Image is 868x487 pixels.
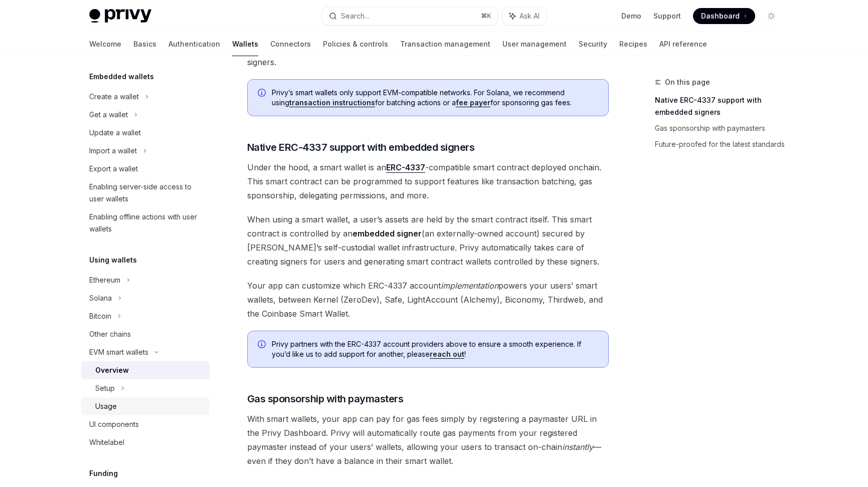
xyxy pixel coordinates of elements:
a: Usage [81,397,210,415]
a: ERC-4337 [386,162,425,173]
a: Native ERC-4337 support with embedded signers [655,92,787,120]
a: Basics [133,32,156,56]
span: Dashboard [701,11,740,21]
span: Privy’s smart wallets only support EVM-compatible networks. For Solana, we recommend using for ba... [272,88,598,108]
span: On this page [665,76,710,88]
span: Native ERC-4337 support with embedded signers [247,140,475,154]
a: reach out [430,350,464,359]
a: Dashboard [693,8,755,24]
span: Privy partners with the ERC-4337 account providers above to ensure a smooth experience. If you’d ... [272,339,598,359]
h5: Funding [89,467,118,479]
a: Export a wallet [81,160,210,178]
div: UI components [89,418,139,430]
a: Connectors [270,32,311,56]
div: Enabling offline actions with user wallets [89,211,204,235]
div: Update a wallet [89,127,141,139]
div: Solana [89,292,112,304]
img: light logo [89,9,151,23]
a: Demo [621,11,641,21]
div: Import a wallet [89,145,137,157]
a: User management [502,32,567,56]
a: transaction instructions [289,98,375,107]
div: Usage [95,400,117,412]
a: Policies & controls [323,32,388,56]
a: Welcome [89,32,121,56]
div: EVM smart wallets [89,346,148,358]
button: Ask AI [502,7,547,25]
a: Future-proofed for the latest standards [655,136,787,152]
div: Overview [95,364,129,376]
button: Toggle dark mode [763,8,779,24]
div: Search... [341,10,369,22]
a: Security [579,32,607,56]
div: Export a wallet [89,163,138,175]
button: Search...⌘K [322,7,497,25]
span: Under the hood, a smart wallet is an -compatible smart contract deployed onchain. This smart cont... [247,160,609,202]
svg: Info [258,89,268,99]
a: Whitelabel [81,433,210,451]
a: Enabling offline actions with user wallets [81,208,210,238]
a: Update a wallet [81,124,210,142]
div: Setup [95,382,115,394]
h5: Using wallets [89,254,137,266]
div: Create a wallet [89,91,139,103]
span: With smart wallets, your app can pay for gas fees simply by registering a paymaster URL in the Pr... [247,412,609,468]
div: Get a wallet [89,109,128,121]
a: Recipes [619,32,647,56]
h5: Embedded wallets [89,71,154,83]
svg: Info [258,340,268,350]
a: fee payer [456,98,490,107]
div: Whitelabel [89,436,124,448]
a: Support [653,11,681,21]
a: Enabling server-side access to user wallets [81,178,210,208]
a: UI components [81,415,210,433]
div: Bitcoin [89,310,111,322]
div: Other chains [89,328,131,340]
em: instantly [562,442,593,452]
span: Gas sponsorship with paymasters [247,392,404,406]
em: implementation [441,281,498,291]
a: API reference [659,32,707,56]
a: Gas sponsorship with paymasters [655,120,787,136]
a: Other chains [81,325,210,343]
span: Ask AI [519,11,540,21]
a: Authentication [168,32,220,56]
a: Overview [81,361,210,379]
a: Transaction management [400,32,490,56]
a: Wallets [232,32,258,56]
span: Your app can customize which ERC-4337 account powers your users’ smart wallets, between Kernel (Z... [247,279,609,321]
span: When using a smart wallet, a user’s assets are held by the smart contract itself. This smart cont... [247,212,609,269]
strong: embedded signer [353,228,422,238]
div: Enabling server-side access to user wallets [89,181,204,205]
div: Ethereum [89,274,120,286]
span: ⌘ K [481,12,491,20]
